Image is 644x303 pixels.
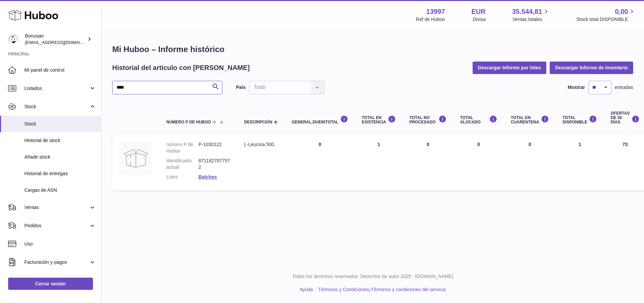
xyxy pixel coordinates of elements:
[529,142,531,147] span: 0
[471,7,485,16] strong: EUR
[198,174,217,180] a: Batches
[166,141,198,154] dt: número P de Huboo
[166,174,198,180] dt: Lotes
[285,135,355,190] td: 0
[512,7,542,16] span: 35.544,81
[453,135,504,190] td: 0
[556,135,604,190] td: 1
[362,115,396,124] div: Total en EXISTENCIA
[550,62,633,74] button: Descargar Informe de inventario
[198,158,231,170] dd: 8711827077572
[512,7,550,23] a: 35.544,81 Ventas totales
[24,137,96,144] span: Historial de stock
[371,287,446,292] a: Términos y condiciones del servicio
[244,141,278,148] div: L-Leucina 500
[24,170,96,177] span: Historial de entregas
[198,141,231,154] dd: P-1030122
[24,204,89,211] span: Ventas
[24,103,89,110] span: Stock
[426,7,445,16] strong: 13997
[615,7,628,16] span: 0,00
[25,33,86,46] div: Bonusan
[119,141,153,175] img: product image
[24,241,96,247] span: Uso
[166,158,198,170] dt: Identificador actual
[107,273,639,280] p: Todos los derechos reservados. Derechos de autor 2025 - [DOMAIN_NAME]
[24,187,96,193] span: Cargas de ASN
[24,85,89,92] span: Listados
[24,154,96,160] span: Añadir stock
[24,121,96,127] span: Stock
[355,135,403,190] td: 1
[409,115,447,124] div: Total NO PROCESADO
[615,84,633,91] span: entradas
[24,259,89,265] span: Facturación y pagos
[473,62,547,74] button: Descargar Informe por lotes
[576,7,636,23] a: 0,00 Stock total DISPONIBLE
[316,286,446,293] li: y
[236,84,246,91] label: País
[576,16,636,23] span: Stock total DISPONIBLE
[611,111,639,125] div: OFERTAS DE 30 DÍAS
[24,67,96,73] span: Mi panel de control
[318,287,369,292] a: Términos y Condiciones
[563,115,597,124] div: Total DISPONIBLE
[473,16,486,23] div: Divisa
[300,287,313,292] a: Ayuda
[512,16,550,23] span: Ventas totales
[292,115,348,124] div: general.dueInTotal
[568,84,585,91] label: Mostrar
[24,223,89,229] span: Pedidos
[8,278,93,290] a: Cerrar sesión
[244,120,272,124] span: Descripción
[25,40,99,45] span: [EMAIL_ADDRESS][DOMAIN_NAME]
[416,16,445,23] div: Ref de Huboo
[403,135,453,190] td: 0
[511,115,549,124] div: Total en CUARENTENA
[8,34,18,44] img: info@bonusan.es
[166,120,211,124] span: número P de Huboo
[112,63,250,72] h2: Historial del artículo con [PERSON_NAME]
[460,115,497,124] div: Total ALOCADO
[112,44,633,55] h1: Mi Huboo – Informe histórico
